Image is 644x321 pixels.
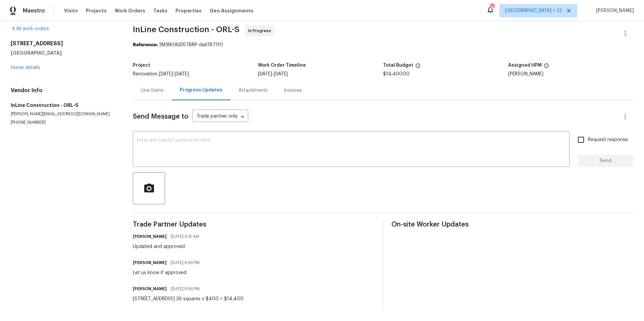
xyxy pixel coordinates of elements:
[175,72,189,76] span: [DATE]
[133,269,204,276] div: Let us know if approved
[133,25,239,34] span: InLine Construction - ORL-S
[115,7,145,14] span: Work Orders
[258,72,288,76] span: -
[210,7,253,14] span: Geo Assignments
[159,72,189,76] span: -
[133,285,167,292] h6: [PERSON_NAME]
[171,233,199,240] span: [DATE] 3:15 AM
[133,72,189,76] span: Renovation
[258,72,272,76] span: [DATE]
[11,26,49,31] a: All work orders
[11,87,117,94] h4: Vendor Info
[133,42,633,48] div: 3M3N0AVD57BRP-da61871f0
[508,72,633,76] div: [PERSON_NAME]
[508,63,542,68] h5: Assigned HPM
[248,27,274,34] span: In Progress
[490,4,494,11] div: 162
[23,7,45,14] span: Maestro
[133,221,375,228] span: Trade Partner Updates
[171,285,200,292] span: [DATE] 6:56 PM
[544,63,549,72] span: The hpm assigned to this work order.
[133,233,167,240] h6: [PERSON_NAME]
[588,136,628,143] span: Request response
[64,7,78,14] span: Visits
[284,87,302,94] div: Invoices
[383,72,410,76] span: $14,400.00
[11,102,117,109] h5: InLine Construction - ORL-S
[141,87,164,94] div: Line Items
[11,111,117,117] p: [PERSON_NAME][EMAIL_ADDRESS][DOMAIN_NAME]
[391,221,633,228] span: On-site Worker Updates
[274,72,288,76] span: [DATE]
[238,87,268,94] div: Attachments
[133,113,189,120] span: Send Message to
[86,7,107,14] span: Projects
[258,63,306,68] h5: Work Order Timeline
[171,259,200,266] span: [DATE] 6:56 PM
[133,259,167,266] h6: [PERSON_NAME]
[153,8,167,13] span: Tasks
[159,72,173,76] span: [DATE]
[11,40,117,47] h2: [STREET_ADDRESS]
[593,7,634,14] span: [PERSON_NAME]
[11,50,117,56] h5: [GEOGRAPHIC_DATA]
[133,43,158,47] b: Reference:
[193,111,248,122] div: Trade partner only
[133,63,150,68] h5: Project
[11,120,117,125] p: [PHONE_NUMBER]
[175,7,202,14] span: Properties
[415,63,421,72] span: The total cost of line items that have been proposed by Opendoor. This sum includes line items th...
[133,296,244,302] div: [STREET_ADDRESS] 36 squares x $400 = $14,400
[383,63,413,68] h5: Total Budget
[133,243,203,250] div: Updated and approved
[180,87,222,93] div: Progress Updates
[11,65,40,70] a: Home details
[505,7,562,14] span: [GEOGRAPHIC_DATA] + 12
